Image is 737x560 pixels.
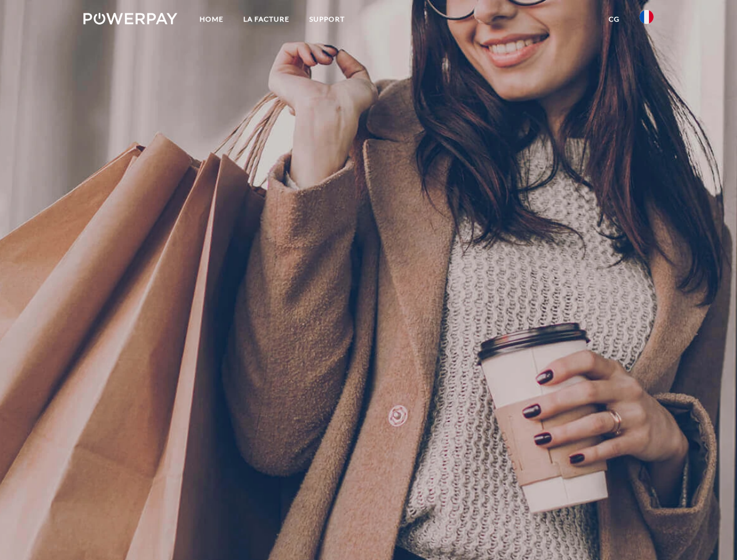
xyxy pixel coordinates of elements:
[640,10,654,24] img: fr
[83,13,177,24] img: logo-powerpay-white.svg
[190,9,233,30] a: Home
[233,9,299,30] a: LA FACTURE
[299,9,355,30] a: Support
[599,9,630,30] a: CG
